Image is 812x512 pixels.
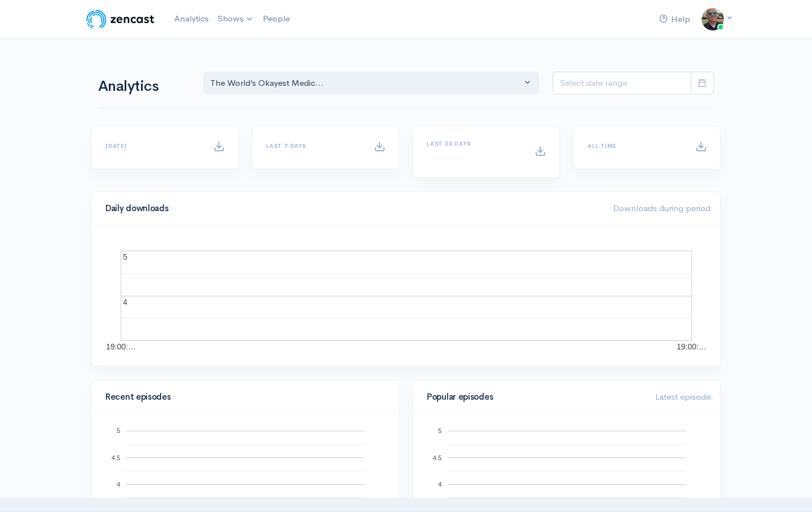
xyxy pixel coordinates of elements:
[258,7,294,31] a: People
[433,454,442,461] text: 4.5
[655,391,713,402] span: Latest episode:
[588,143,682,149] h6: All time
[438,427,442,434] text: 5
[105,239,707,352] svg: A chart.
[106,342,136,351] text: 19:00:…
[170,7,213,31] a: Analytics
[427,392,642,402] h4: Popular episodes
[123,297,127,307] text: 4
[438,481,442,488] text: 4
[213,7,258,32] a: Shows
[105,204,599,213] h4: Daily downloads
[677,342,707,351] text: 19:00:…
[117,481,120,488] text: 4
[112,454,120,461] text: 4.5
[210,77,522,90] div: The World’s Okayest Medic...
[427,141,521,147] h6: Last 30 days
[701,8,724,30] img: ...
[117,427,120,434] text: 5
[266,143,360,149] h6: Last 7 days
[123,252,127,261] text: 5
[85,8,156,30] img: ZenCast Logo
[105,392,378,402] h4: Recent episodes
[203,72,539,95] button: The World’s Okayest Medic...
[613,203,713,213] span: Downloads during period:
[98,78,189,95] h1: Analytics
[553,72,691,95] input: analytics date range selector
[105,143,200,149] h6: [DATE]
[655,7,695,32] a: Help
